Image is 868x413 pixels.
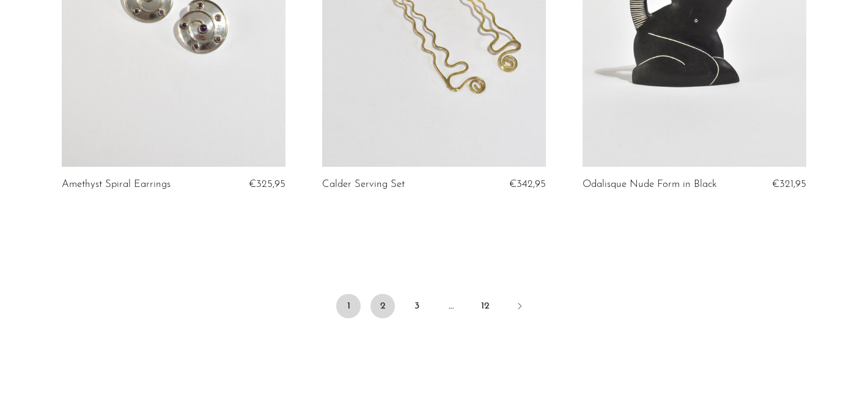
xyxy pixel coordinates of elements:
[322,179,405,190] a: Calder Serving Set
[62,179,171,190] a: Amethyst Spiral Earrings
[509,179,546,189] span: €342,95
[583,179,717,190] a: Odalisque Nude Form in Black
[507,294,532,321] a: Next
[772,179,806,189] span: €321,95
[405,294,429,318] a: 3
[370,294,395,318] a: 2
[249,179,285,189] span: €325,95
[439,294,463,318] span: …
[473,294,498,318] a: 12
[336,294,361,318] span: 1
